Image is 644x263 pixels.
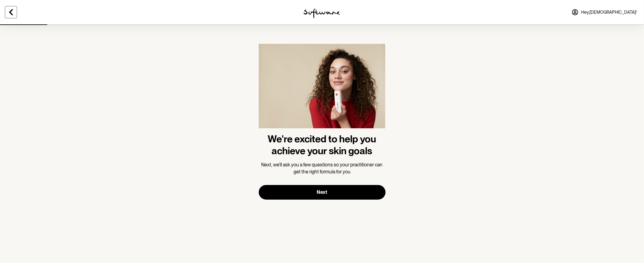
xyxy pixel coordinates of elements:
a: Hey,[DEMOGRAPHIC_DATA]! [568,5,640,20]
h1: We're excited to help you achieve your skin goals [259,133,386,157]
img: software logo [304,9,340,18]
span: Next [317,189,327,195]
img: more information about the product [259,44,386,133]
button: Next [259,185,386,200]
span: Next, we'll ask you a few questions so your practitioner can get the right formula for you [262,162,383,174]
span: Hey, [DEMOGRAPHIC_DATA] ! [581,10,637,15]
